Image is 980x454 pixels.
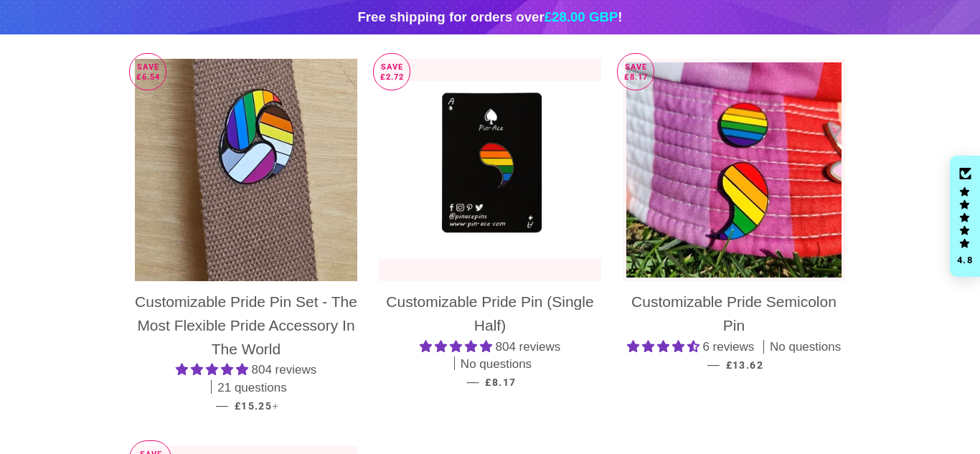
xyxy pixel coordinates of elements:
span: 6 reviews [702,340,754,354]
span: — [216,399,228,412]
span: 4.83 stars [176,363,252,377]
p: Save £6.54 [130,54,166,90]
span: 21 questions [217,379,286,397]
span: 804 reviews [252,363,317,377]
span: £15.25 [235,400,279,412]
span: No questions [461,356,532,373]
p: Save £2.72 [374,54,410,90]
a: Customizable Pride Semicolon Pin 4.67 stars 6 reviews No questions — £13.62 [623,281,845,384]
span: Customizable Pride Semicolon Pin [631,293,837,334]
span: £28.00 GBP [545,9,618,24]
span: 4.67 stars [627,340,703,354]
span: — [707,358,720,372]
span: No questions [770,339,841,356]
span: — [467,375,479,389]
a: Customizable Pride Pin Set - The Most Flexible Pride Accessory In The World 4.83 stars 804 review... [135,281,357,425]
div: Click to open Judge.me floating reviews tab [950,156,980,278]
div: Free shipping for orders over ! [357,7,622,27]
a: Customizable Pride Pin (Single Half) 4.83 stars 804 reviews No questions — £8.17 [379,281,601,401]
span: Customizable Pride Pin Set - The Most Flexible Pride Accessory In The World [135,293,357,357]
p: Save £8.17 [618,54,654,90]
span: Customizable Pride Pin (Single Half) [386,293,593,334]
span: £13.62 [726,359,763,371]
span: 804 reviews [495,340,560,354]
span: £8.17 [485,377,516,388]
span: 4.83 stars [420,340,496,354]
div: 4.8 [956,255,974,265]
